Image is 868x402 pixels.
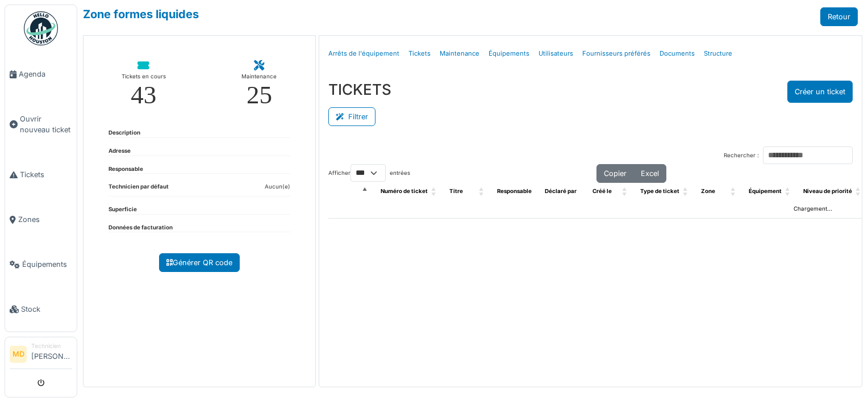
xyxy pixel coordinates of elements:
[108,206,137,214] dt: Superficie
[724,152,759,160] label: Rechercher :
[381,188,428,194] span: Numéro de ticket
[21,304,72,315] span: Stock
[449,188,463,194] span: Titre
[108,129,140,137] dt: Description
[534,40,578,67] a: Utilisateurs
[655,40,699,67] a: Documents
[435,40,484,67] a: Maintenance
[641,169,659,178] span: Excel
[328,164,410,182] label: Afficher entrées
[592,188,612,194] span: Créé le
[484,40,534,67] a: Équipements
[122,71,166,82] div: Tickets en cours
[5,152,77,197] a: Tickets
[856,183,862,200] span: Niveau de priorité: Activate to sort
[232,52,286,117] a: Maintenance 25
[108,224,173,232] dt: Données de facturation
[241,71,277,82] div: Maintenance
[431,183,438,200] span: Numéro de ticket: Activate to sort
[596,164,634,183] button: Copier
[112,52,175,117] a: Tickets en cours 43
[328,107,375,126] button: Filtrer
[699,40,737,67] a: Structure
[247,82,272,108] div: 25
[10,342,72,369] a: MD Technicien[PERSON_NAME]
[5,52,77,97] a: Agenda
[622,183,629,200] span: Créé le: Activate to sort
[22,259,72,270] span: Équipements
[159,253,240,272] a: Générer QR code
[604,169,627,178] span: Copier
[83,7,199,21] a: Zone formes liquides
[633,164,666,183] button: Excel
[20,169,72,180] span: Tickets
[108,147,131,156] dt: Adresse
[328,81,391,98] h3: TICKETS
[24,11,58,45] img: Badge_color-CXgf-gQk.svg
[108,183,169,196] dt: Technicien par défaut
[683,183,690,200] span: Type de ticket: Activate to sort
[701,188,715,194] span: Zone
[785,183,792,200] span: Équipement: Activate to sort
[10,346,27,363] li: MD
[820,7,858,26] a: Retour
[479,183,486,200] span: Titre: Activate to sort
[787,81,853,103] button: Créer un ticket
[20,114,72,135] span: Ouvrir nouveau ticket
[578,40,655,67] a: Fournisseurs préférés
[131,82,156,108] div: 43
[31,342,72,350] div: Technicien
[5,242,77,287] a: Équipements
[19,69,72,79] span: Agenda
[31,342,72,366] li: [PERSON_NAME]
[324,40,404,67] a: Arrêts de l'équipement
[640,188,679,194] span: Type de ticket
[5,197,77,242] a: Zones
[749,188,782,194] span: Équipement
[497,188,532,194] span: Responsable
[265,183,290,191] dd: Aucun(e)
[5,287,77,332] a: Stock
[731,183,737,200] span: Zone: Activate to sort
[108,165,143,174] dt: Responsable
[803,188,852,194] span: Niveau de priorité
[545,188,577,194] span: Déclaré par
[18,214,72,225] span: Zones
[5,97,77,152] a: Ouvrir nouveau ticket
[350,164,386,182] select: Afficherentrées
[404,40,435,67] a: Tickets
